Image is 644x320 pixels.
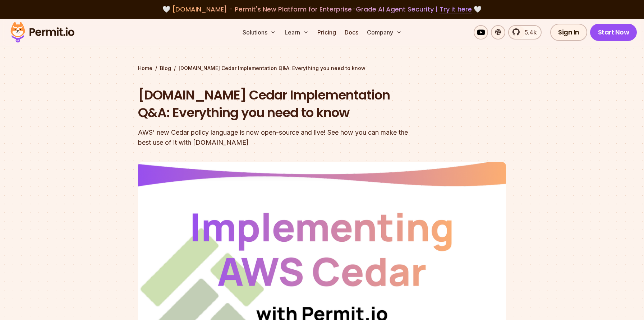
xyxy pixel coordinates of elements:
[172,5,472,14] span: [DOMAIN_NAME] - Permit's New Platform for Enterprise-Grade AI Agent Security |
[138,65,152,72] a: Home
[520,28,537,37] span: 5.4k
[590,24,637,41] a: Start Now
[508,25,542,40] a: 5.4k
[160,65,171,72] a: Blog
[364,25,405,40] button: Company
[7,20,78,45] img: Permit logo
[314,25,339,40] a: Pricing
[17,4,627,14] div: 🤍 🤍
[282,25,312,40] button: Learn
[342,25,361,40] a: Docs
[138,86,414,122] h1: [DOMAIN_NAME] Cedar Implementation Q&A: Everything you need to know
[440,5,472,14] a: Try it here
[240,25,279,40] button: Solutions
[138,127,414,148] div: AWS' new Cedar policy language is now open-source and live! See how you can make the best use of ...
[138,65,506,72] div: / /
[550,24,587,41] a: Sign In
